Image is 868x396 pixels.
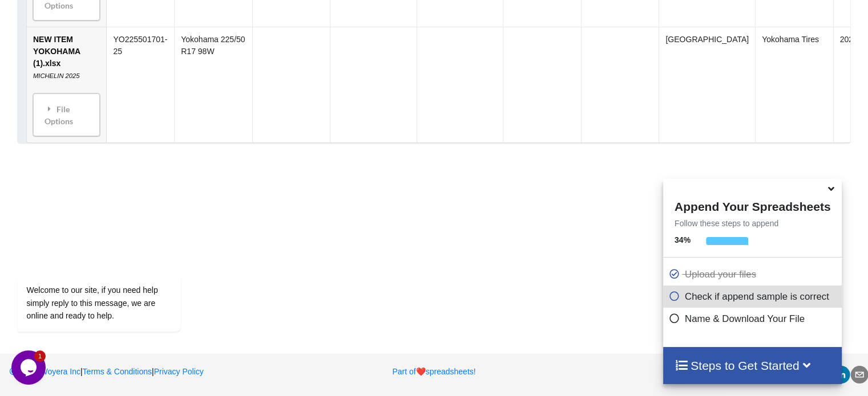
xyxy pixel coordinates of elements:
a: Part ofheartspreadsheets! [392,367,475,376]
p: | | [9,366,284,377]
td: NEW ITEM YOKOHAMA (1).xlsx [27,27,106,143]
p: Check if append sample is correct [669,289,839,304]
div: File Options [37,97,96,133]
p: Upload your files [669,267,839,281]
iframe: chat widget [11,350,48,385]
a: Privacy Policy [154,367,204,376]
td: Yokohama Tires [755,27,833,143]
i: MICHELIN 2025 [33,73,79,80]
td: [GEOGRAPHIC_DATA] [659,27,755,143]
td: Yokohama 225/50 R17 98W [174,27,252,143]
p: Follow these steps to append [663,218,842,229]
a: Terms & Conditions [83,367,152,376]
iframe: chat widget [11,172,217,345]
b: 34 % [675,235,691,244]
p: Name & Download Your File [669,312,839,326]
a: 2025Woyera Inc [9,367,80,376]
span: heart [416,367,426,376]
td: YO225501701-25 [106,27,174,143]
h4: Append Your Spreadsheets [663,197,842,214]
h4: Steps to Get Started [675,358,830,373]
